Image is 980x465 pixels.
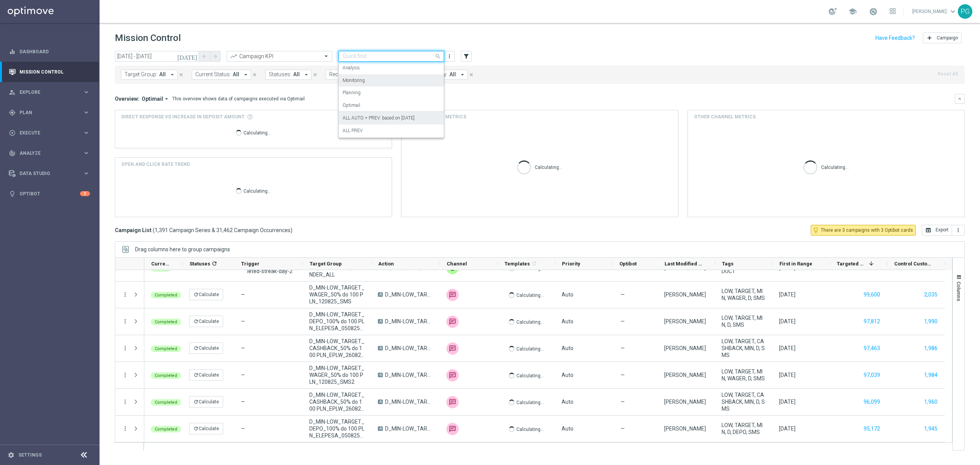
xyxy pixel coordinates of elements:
p: Calculating... [516,425,544,432]
span: Auto [562,426,573,432]
button: refreshCalculate [189,316,223,327]
div: Mission Control [9,62,90,82]
div: This overview shows data of campaigns executed via Optimail [172,95,305,102]
label: ALL PREV [343,128,363,134]
span: Plan [20,110,83,115]
span: D_MIN-LOW_TARGET_DEPO_100% do 100 PLN_ELEPESA_050825_SMS [385,318,433,325]
p: Calculating... [516,345,544,352]
colored-tag: Completed [151,318,181,325]
div: SMS [446,423,459,435]
div: 28 Aug 2025, Thursday [779,398,795,405]
i: keyboard_arrow_right [83,149,90,157]
button: Statuses: All arrow_drop_down [265,70,312,80]
button: 1,990 [923,317,938,326]
button: arrow_forward [210,51,220,62]
i: refresh [193,399,199,404]
button: refreshCalculate [189,369,223,381]
div: Analyze [9,150,83,157]
div: Press SPACE to select this row. [115,389,144,416]
span: A [378,400,383,404]
multiple-options-button: Export to CSV [922,227,965,233]
i: arrow_drop_down [163,95,170,102]
span: — [621,372,625,378]
colored-tag: Completed [151,425,181,432]
button: close [178,70,185,79]
div: Optimail [343,99,440,112]
span: D_MIN-LOW_TARGET_DEPO_100% do 100 PLN_ELEPESA_050825_SMS2 [309,418,365,439]
colored-tag: Completed [151,398,181,406]
span: — [241,399,245,405]
span: Auto [562,291,573,298]
span: Execute [20,131,83,135]
p: Calculating... [516,318,544,325]
div: 31 Aug 2025, Sunday [779,345,795,352]
colored-tag: Completed [151,291,181,298]
button: refreshCalculate [189,396,223,408]
ng-select: Monitoring [338,51,444,62]
button: more_vert [446,52,453,61]
button: equalizer Dashboard [8,49,90,55]
span: D_MIN-LOW_TARGET_WAGER_50% do 100 PLN_120825_SMS2 [385,372,433,378]
div: Katarzyna Kamińska [664,345,706,352]
span: ) [291,227,292,234]
span: Auto [562,318,573,324]
label: ALL AUTO + PREV: based on [DATE] [343,115,415,121]
img: SMS [446,316,459,328]
span: — [621,291,625,298]
span: LOW, TARGET, CASHBACK, MIN, D, SMS [722,338,766,359]
span: LOW, TARGET, MIN, D, SMS [722,314,766,328]
button: 95,172 [863,424,881,434]
span: Last Modified By [665,261,702,267]
button: [DATE] [176,51,199,62]
div: Data Studio [9,170,83,177]
div: track_changes Analyze keyboard_arrow_right [8,150,90,156]
span: Optimail [142,95,163,102]
span: — [621,345,625,352]
span: Data Studio [20,171,83,176]
button: 1,960 [923,397,938,407]
label: Planning [343,90,361,96]
button: person_search Explore keyboard_arrow_right [8,89,90,95]
div: ALL AUTO + PREV: based on 09.07.2025 [343,112,440,124]
div: 2 [80,191,90,196]
button: more_vert [122,291,129,298]
span: D_MIN-LOW_TARGET_CASHBACK_50% do 100 PLN_EPLW_260825_SMS2 [309,338,365,359]
button: 99,600 [863,290,881,300]
div: Katarzyna Kamińska [664,425,706,432]
span: A [378,426,383,431]
p: Calculating... [243,187,271,194]
span: Tags [722,261,733,267]
div: gps_fixed Plan keyboard_arrow_right [8,110,90,116]
a: [PERSON_NAME]keyboard_arrow_down [911,6,958,17]
i: open_in_browser [925,227,931,233]
div: Press SPACE to select this row. [115,308,144,335]
i: close [178,72,184,77]
i: refresh [193,372,199,378]
div: Mission Control [8,69,90,75]
span: A [378,346,383,350]
div: Press SPACE to select this row. [115,416,144,442]
i: keyboard_arrow_right [83,129,90,136]
span: Recurrence type: [329,71,369,78]
button: close [312,70,318,79]
span: — [241,372,245,378]
div: Explore [9,89,83,96]
i: arrow_drop_down [169,71,176,78]
div: Dashboard [9,41,90,62]
span: D_MIN-LOW_TARGET_CASHBACK_50% do 100 PLN_EPLW_260825_SMS [309,391,365,412]
i: track_changes [9,150,16,157]
button: more_vert [122,318,129,325]
div: lightbulb Optibot 2 [8,191,90,197]
span: First in Range [779,261,812,267]
span: ( [153,227,155,234]
div: Monitoring [343,74,440,87]
button: filter_alt [461,51,472,62]
button: Recurrence type: All arrow_drop_down [326,70,389,80]
button: refreshCalculate [189,289,223,300]
span: Statuses [189,261,210,267]
a: Dashboard [20,41,90,62]
span: Target Group: [124,71,157,78]
span: D_MIN-LOW_TARGET_WAGER_50% do 100 PLN_120825_SMS2 [309,365,365,385]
